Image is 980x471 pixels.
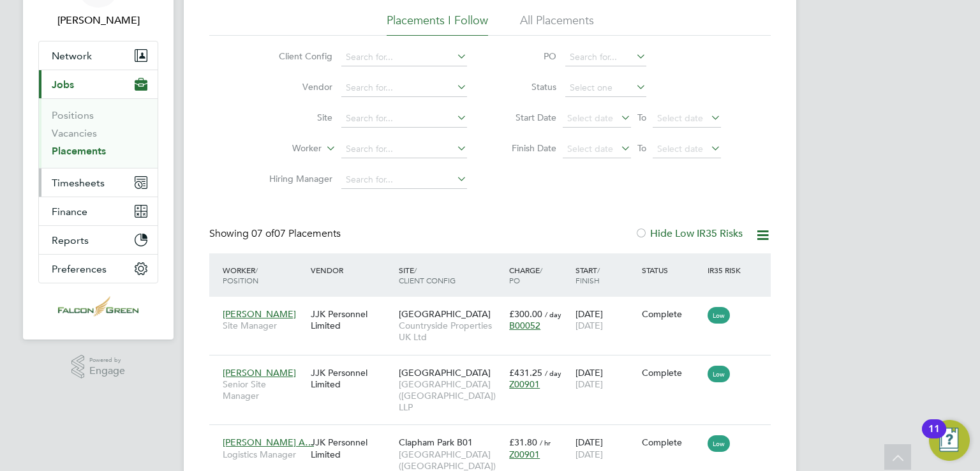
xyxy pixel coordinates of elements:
div: Status [639,258,705,281]
input: Search for... [341,171,467,189]
span: £300.00 [509,308,542,320]
button: Open Resource Center, 11 new notifications [929,420,970,461]
span: Low [708,307,730,324]
button: Jobs [39,70,158,98]
label: Vendor [259,81,332,93]
span: Finance [52,206,87,218]
a: Powered byEngage [71,355,126,379]
div: Worker [219,258,308,292]
span: Powered by [89,355,125,366]
img: falcongreen-logo-retina.png [58,296,138,317]
div: Jobs [39,98,158,168]
div: IR35 Risk [704,258,748,281]
span: / hr [540,438,551,447]
span: B00052 [509,320,540,331]
span: / Client Config [399,265,456,285]
label: Client Config [259,50,332,62]
span: / Position [223,265,258,285]
span: To [634,109,650,126]
span: Site Manager [223,320,304,331]
span: Reports [52,234,89,246]
span: [DATE] [575,449,603,460]
label: PO [499,50,556,62]
a: Positions [52,109,94,121]
li: All Placements [520,13,594,36]
span: Luke Fox [38,13,158,28]
div: [DATE] [572,430,639,466]
label: Start Date [499,112,556,123]
span: [DATE] [575,378,603,390]
span: [PERSON_NAME] A… [223,437,314,448]
span: / Finish [575,265,600,285]
span: Countryside Properties UK Ltd [399,320,503,343]
div: 11 [928,429,940,445]
span: [GEOGRAPHIC_DATA] [399,367,491,378]
div: [DATE] [572,302,639,338]
div: Charge [506,258,572,292]
span: / day [545,368,561,378]
span: Z00901 [509,449,540,460]
span: Logistics Manager [223,449,304,460]
div: JJK Personnel Limited [308,302,396,338]
span: Low [708,435,730,452]
span: Engage [89,366,125,377]
span: Select date [567,112,613,124]
a: [PERSON_NAME]Senior Site ManagerJJK Personnel Limited[GEOGRAPHIC_DATA][GEOGRAPHIC_DATA] ([GEOGRAP... [219,360,771,371]
input: Search for... [341,79,467,97]
li: Placements I Follow [387,13,488,36]
button: Finance [39,197,158,225]
button: Preferences [39,255,158,283]
button: Timesheets [39,168,158,197]
div: Site [396,258,506,292]
input: Select one [565,79,646,97]
label: Finish Date [499,142,556,154]
span: Low [708,366,730,382]
input: Search for... [341,49,467,66]
label: Hide Low IR35 Risks [635,227,743,240]
div: [DATE] [572,361,639,396]
span: Select date [657,143,703,154]
input: Search for... [565,49,646,66]
button: Reports [39,226,158,254]
div: Start [572,258,639,292]
label: Hiring Manager [259,173,332,184]
div: Complete [642,308,702,320]
span: [DATE] [575,320,603,331]
span: £31.80 [509,437,537,448]
span: / PO [509,265,542,285]
span: Network [52,50,92,62]
label: Worker [248,142,322,155]
button: Network [39,41,158,70]
input: Search for... [341,110,467,128]
span: To [634,140,650,156]
span: [PERSON_NAME] [223,308,296,320]
span: Senior Site Manager [223,378,304,401]
span: Clapham Park B01 [399,437,473,448]
label: Site [259,112,332,123]
div: Complete [642,437,702,448]
a: Placements [52,145,106,157]
label: Status [499,81,556,93]
div: JJK Personnel Limited [308,361,396,396]
span: Select date [567,143,613,154]
span: Z00901 [509,378,540,390]
span: [GEOGRAPHIC_DATA] ([GEOGRAPHIC_DATA]) LLP [399,378,503,414]
div: Complete [642,367,702,378]
a: [PERSON_NAME]Site ManagerJJK Personnel Limited[GEOGRAPHIC_DATA]Countryside Properties UK Ltd£300.... [219,301,771,312]
span: 07 Placements [251,227,341,240]
a: [PERSON_NAME] A…Logistics ManagerJJK Personnel LimitedClapham Park B01[GEOGRAPHIC_DATA] ([GEOGRAP... [219,430,771,440]
span: Timesheets [52,177,105,189]
span: [PERSON_NAME] [223,367,296,378]
div: Vendor [308,258,396,281]
a: Go to home page [38,296,158,317]
span: £431.25 [509,367,542,378]
a: Vacancies [52,127,97,139]
div: Showing [209,227,343,241]
div: JJK Personnel Limited [308,430,396,466]
span: Jobs [52,78,74,91]
span: 07 of [251,227,274,240]
input: Search for... [341,140,467,158]
span: [GEOGRAPHIC_DATA] [399,308,491,320]
span: Preferences [52,263,107,275]
span: Select date [657,112,703,124]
